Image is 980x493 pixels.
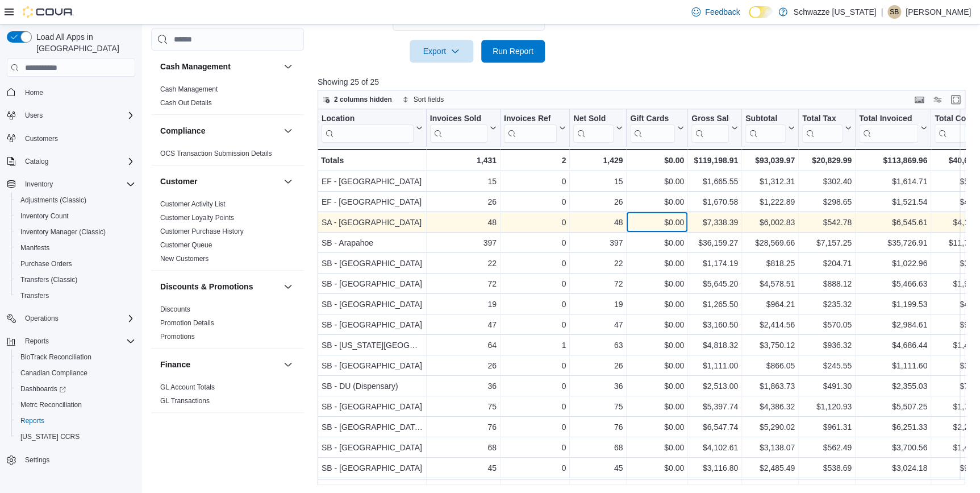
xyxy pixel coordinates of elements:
[705,6,740,18] span: Feedback
[11,381,140,397] a: Dashboards
[321,154,423,167] div: Totals
[160,126,279,137] button: Compliance
[429,318,496,332] div: 47
[859,154,927,167] div: $113,869.96
[859,277,927,291] div: $5,466.63
[504,339,566,353] div: 1
[504,154,566,167] div: 2
[802,175,852,189] div: $302.40
[745,196,795,209] div: $1,222.89
[160,176,197,188] h3: Customer
[802,277,852,291] div: $888.12
[16,382,135,396] span: Dashboards
[20,177,135,191] span: Inventory
[160,241,212,250] span: Customer Queue
[11,256,140,272] button: Purchase Orders
[429,257,496,271] div: 22
[859,298,927,312] div: $1,199.53
[16,273,82,287] a: Transfers (Classic)
[160,319,214,328] span: Promotion Details
[151,147,304,165] div: Compliance
[802,359,852,373] div: $245.55
[20,109,47,122] button: Users
[20,227,106,237] span: Inventory Manager (Classic)
[630,380,684,393] div: $0.00
[16,257,135,271] span: Purchase Orders
[322,216,423,230] div: SA - [GEOGRAPHIC_DATA]
[691,359,738,373] div: $1,111.00
[11,240,140,256] button: Manifests
[2,107,140,123] button: Users
[160,150,272,159] span: OCS Transaction Submission Details
[630,277,684,291] div: $0.00
[322,298,423,312] div: SB - [GEOGRAPHIC_DATA]
[11,429,140,445] button: [US_STATE] CCRS
[749,6,773,18] input: Dark Mode
[691,339,738,353] div: $4,818.32
[802,196,852,209] div: $298.65
[160,227,244,237] span: Customer Purchase History
[630,114,675,143] div: Gift Card Sales
[630,359,684,373] div: $0.00
[322,237,423,250] div: SB - Arapahoe
[573,318,623,332] div: 47
[322,277,423,291] div: SB - [GEOGRAPHIC_DATA]
[630,339,684,353] div: $0.00
[691,216,738,230] div: $7,338.39
[890,5,899,19] span: SB
[745,154,795,167] div: $93,039.97
[504,257,566,271] div: 0
[802,380,852,393] div: $491.30
[691,257,738,271] div: $1,174.19
[745,237,795,250] div: $28,569.66
[20,132,62,146] a: Customers
[16,382,70,396] a: Dashboards
[2,333,140,349] button: Reports
[398,93,448,106] button: Sort fields
[160,305,190,314] span: Discounts
[160,384,215,392] a: GL Account Totals
[11,413,140,429] button: Reports
[281,60,295,74] button: Cash Management
[160,359,279,371] button: Finance
[23,6,74,18] img: Cova
[573,154,623,167] div: 1,429
[11,288,140,304] button: Transfers
[16,289,53,303] a: Transfers
[630,114,675,125] div: Gift Cards
[32,31,135,54] span: Load All Apps in [GEOGRAPHIC_DATA]
[573,339,623,353] div: 63
[20,196,86,205] span: Adjustments (Classic)
[20,334,135,348] span: Reports
[429,175,496,189] div: 15
[687,1,744,23] a: Feedback
[691,175,738,189] div: $1,665.55
[318,76,972,88] p: Showing 25 of 25
[281,175,295,189] button: Customer
[160,306,190,314] a: Discounts
[429,237,496,250] div: 397
[630,154,684,167] div: $0.00
[2,154,140,169] button: Catalog
[859,380,927,393] div: $2,355.03
[20,109,135,122] span: Users
[16,414,49,428] a: Reports
[745,114,786,143] div: Subtotal
[2,310,140,326] button: Operations
[16,430,84,444] a: [US_STATE] CCRS
[429,114,487,143] div: Invoices Sold
[160,214,234,222] a: Customer Loyalty Points
[160,85,218,94] span: Cash Management
[691,318,738,332] div: $3,160.50
[630,257,684,271] div: $0.00
[573,237,623,250] div: 397
[160,150,272,158] a: OCS Transaction Submission Details
[912,93,926,106] button: Keyboard shortcuts
[416,40,466,63] span: Export
[16,225,135,239] span: Inventory Manager (Classic)
[160,228,244,236] a: Customer Purchase History
[16,209,135,223] span: Inventory Count
[16,350,96,364] a: BioTrack Reconciliation
[281,280,295,294] button: Discounts & Promotions
[20,453,135,467] span: Settings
